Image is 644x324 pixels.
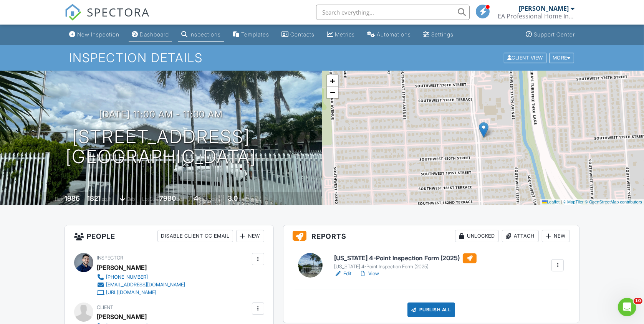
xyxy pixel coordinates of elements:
input: Search everything... [316,5,470,20]
span: − [330,88,335,97]
div: [EMAIL_ADDRESS][DOMAIN_NAME] [106,282,185,288]
div: [URL][DOMAIN_NAME] [106,289,156,296]
a: [URL][DOMAIN_NAME] [97,289,185,296]
div: [PERSON_NAME] [97,262,147,273]
span: SPECTORA [87,4,150,20]
a: © MapTiler [563,200,584,204]
span: + [330,76,335,86]
a: Metrics [324,28,358,42]
a: New Inspection [66,28,123,42]
span: | [561,200,562,204]
a: © OpenStreetMap contributors [585,200,642,204]
div: More [549,53,574,63]
iframe: Intercom live chat [618,298,636,316]
div: Metrics [335,31,355,38]
div: Publish All [407,303,455,317]
div: [PERSON_NAME] [519,5,569,12]
div: Dashboard [140,31,169,38]
img: The Best Home Inspection Software - Spectora [65,4,81,21]
a: Support Center [523,28,578,42]
div: Attach [502,230,539,242]
a: View [359,270,379,278]
div: Contacts [290,31,315,38]
div: 7980 [159,194,176,202]
div: Unlocked [455,230,499,242]
div: 1821 [87,194,101,202]
h3: People [65,225,273,247]
h3: [DATE] 11:00 am - 11:30 am [99,109,223,119]
div: 3.0 [228,194,238,202]
span: Inspector [97,255,123,261]
span: Lot Size [142,196,158,202]
a: Zoom out [327,87,338,98]
a: [PHONE_NUMBER] [97,273,185,281]
img: Marker [479,122,488,138]
a: Zoom in [327,75,338,87]
div: [PHONE_NUMBER] [106,274,148,280]
div: Client View [504,53,546,63]
div: [PERSON_NAME] [97,311,147,322]
a: Templates [230,28,272,42]
div: EA Professional Home Inspections LLC [498,12,574,20]
span: Built [55,196,63,202]
div: Support Center [534,31,575,38]
span: sq.ft. [177,196,187,202]
span: bathrooms [239,196,261,202]
a: Inspections [178,28,224,42]
a: Contacts [278,28,318,42]
div: Settings [431,31,454,38]
span: sq. ft. [102,196,113,202]
div: Automations [377,31,411,38]
div: 4 [194,194,198,202]
span: Client [97,304,113,310]
h1: Inspection Details [70,51,575,64]
a: Edit [334,270,351,278]
div: Templates [241,31,269,38]
div: New [236,230,264,242]
a: Leaflet [542,200,560,204]
div: New Inspection [77,31,119,38]
span: bedrooms [199,196,220,202]
h3: Reports [283,225,579,247]
div: [US_STATE] 4-Point Inspection Form (2025) [334,264,477,270]
div: 1986 [65,194,80,202]
div: Disable Client CC Email [157,230,233,242]
a: Dashboard [129,28,172,42]
h1: [STREET_ADDRESS] [GEOGRAPHIC_DATA] [66,127,256,167]
a: Automations (Basic) [364,28,414,42]
a: [EMAIL_ADDRESS][DOMAIN_NAME] [97,281,185,289]
div: Inspections [189,31,221,38]
div: New [542,230,570,242]
span: slab [126,196,135,202]
a: [US_STATE] 4-Point Inspection Form (2025) [US_STATE] 4-Point Inspection Form (2025) [334,253,477,270]
h6: [US_STATE] 4-Point Inspection Form (2025) [334,253,477,263]
a: Client View [503,55,548,60]
a: Settings [420,28,457,42]
span: 10 [634,298,642,304]
a: SPECTORA [65,10,150,26]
